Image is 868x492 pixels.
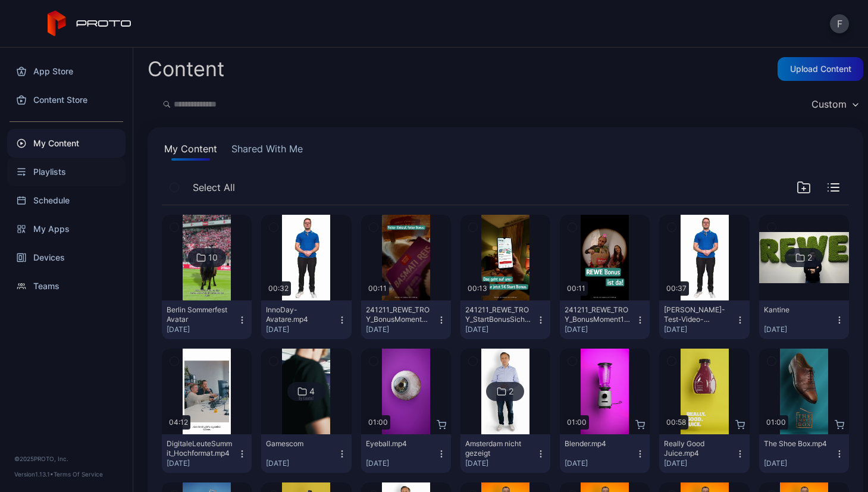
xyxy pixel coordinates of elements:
[167,439,232,458] div: DigitaleLeuteSummit_Hochformat.mp4
[807,252,812,263] div: 2
[266,439,331,449] div: Gamescom
[764,439,829,449] div: The Shoe Box.mp4
[830,14,849,33] button: F
[764,305,829,315] div: Kantine
[309,386,315,397] div: 4
[266,325,337,334] div: [DATE]
[14,471,54,478] span: Version 1.13.1 •
[162,434,252,473] button: DigitaleLeuteSummit_Hochformat.mp4[DATE]
[193,180,235,195] span: Select All
[54,471,103,478] a: Terms Of Service
[560,300,650,339] button: 241211_REWE_TROY_BonusMoment1Sparen_9x16.mp4[DATE]
[162,142,220,161] button: My Content
[14,454,118,463] div: © 2025 PROTO, Inc.
[366,439,431,449] div: Eyeball.mp4
[664,459,735,468] div: [DATE]
[565,459,635,468] div: [DATE]
[7,158,126,186] a: Playlists
[7,186,126,215] a: Schedule
[361,434,451,473] button: Eyeball.mp4[DATE]
[560,434,650,473] button: Blender.mp4[DATE]
[148,59,224,79] div: Content
[460,434,550,473] button: Amsterdam nicht gezeigt[DATE]
[509,386,513,397] div: 2
[7,86,126,114] a: Content Store
[565,325,635,334] div: [DATE]
[759,300,849,339] button: Kantine[DATE]
[229,142,305,161] button: Shared With Me
[7,215,126,243] a: My Apps
[565,439,630,449] div: Blender.mp4
[7,243,126,272] a: Devices
[659,434,749,473] button: Really Good Juice.mp4[DATE]
[811,98,847,110] div: Custom
[465,459,536,468] div: [DATE]
[7,57,126,86] a: App Store
[664,439,729,458] div: Really Good Juice.mp4
[208,252,218,263] div: 10
[366,459,437,468] div: [DATE]
[366,325,437,334] div: [DATE]
[162,300,252,339] button: Berlin Sommerfest Avatar[DATE]
[565,305,630,324] div: 241211_REWE_TROY_BonusMoment1Sparen_9x16.mp4
[266,305,331,324] div: InnoDay-Avatare.mp4
[465,439,531,458] div: Amsterdam nicht gezeigt
[465,325,536,334] div: [DATE]
[664,325,735,334] div: [DATE]
[261,434,351,473] button: Gamescom[DATE]
[361,300,451,339] button: 241211_REWE_TROY_BonusMoment3Cashback_9x16(2).mp4[DATE]
[465,305,531,324] div: 241211_REWE_TROY_StartBonusSichern_9x16.mp4
[167,459,237,468] div: [DATE]
[764,325,835,334] div: [DATE]
[460,300,550,339] button: 241211_REWE_TROY_StartBonusSichern_9x16.mp4[DATE]
[790,64,851,74] div: Upload Content
[778,57,863,81] button: Upload Content
[266,459,337,468] div: [DATE]
[764,459,835,468] div: [DATE]
[261,300,351,339] button: InnoDay-Avatare.mp4[DATE]
[659,300,749,339] button: [PERSON_NAME]-Test-Video-Viadee.mp4[DATE]
[366,305,431,324] div: 241211_REWE_TROY_BonusMoment3Cashback_9x16(2).mp4
[7,272,126,300] a: Teams
[167,325,237,334] div: [DATE]
[806,90,863,118] button: Custom
[7,129,126,158] a: My Content
[167,305,232,324] div: Berlin Sommerfest Avatar
[664,305,729,324] div: Markus-Test-Video-Viadee.mp4
[759,434,849,473] button: The Shoe Box.mp4[DATE]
